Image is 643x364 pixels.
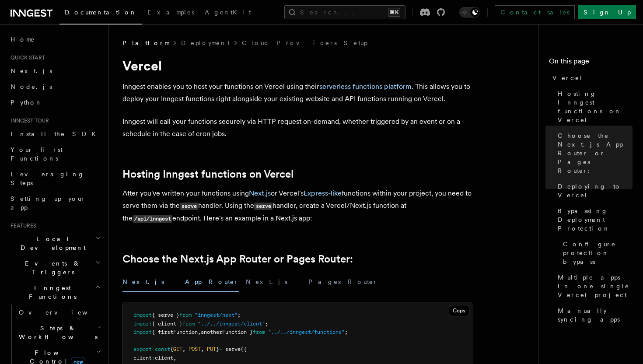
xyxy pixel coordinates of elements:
span: , [198,329,201,335]
button: Local Development [7,231,103,255]
span: } [216,346,219,352]
a: Next.js [7,63,103,79]
a: Examples [142,3,199,24]
button: Next.js - Pages Router [246,272,378,292]
a: Deploying to Vercel [554,178,633,203]
span: import [133,321,152,327]
button: Toggle dark mode [459,7,480,17]
code: serve [254,203,273,210]
a: Node.js [7,79,103,94]
a: AgentKit [199,3,256,24]
span: = [219,346,222,352]
span: Configure protection bypass [563,240,633,266]
span: Node.js [10,83,52,90]
span: client [155,355,173,361]
button: Copy [449,305,469,316]
a: Choose the Next.js App Router or Pages Router: [554,128,633,178]
span: Local Development [7,234,95,252]
span: Deploying to Vercel [558,182,633,199]
span: Setting up your app [10,195,86,211]
span: "inngest/next" [195,312,238,318]
a: Your first Functions [7,142,103,166]
span: serve [225,346,241,352]
kbd: ⌘K [388,8,400,17]
a: Manually syncing apps [554,303,633,327]
button: Events & Triggers [7,255,103,280]
a: Express-like [304,189,342,197]
span: Python [10,99,42,106]
span: ; [265,321,268,327]
span: import [133,312,152,318]
span: Documentation [65,9,137,16]
button: Search...⌘K [284,5,405,19]
button: Inngest Functions [7,280,103,304]
span: Home [10,35,35,44]
span: Quick start [7,54,45,61]
span: Inngest Functions [7,283,94,301]
span: , [173,355,176,361]
span: export [133,346,152,352]
span: Hosting Inngest functions on Vercel [558,89,633,124]
span: Examples [147,9,194,16]
span: ; [345,329,348,335]
span: , [182,346,185,352]
span: { serve } [152,312,179,318]
h1: Vercel [122,58,472,73]
a: Sign Up [578,5,636,19]
span: Your first Functions [10,146,63,162]
span: Vercel [552,73,583,82]
span: from [253,329,265,335]
span: from [182,321,195,327]
code: /api/inngest [133,215,172,223]
a: Cloud Providers Setup [242,38,367,47]
span: Inngest tour [7,117,49,124]
a: serverless functions platform [319,82,412,91]
span: "../../inngest/functions" [268,329,345,335]
span: , [201,346,204,352]
span: import [133,329,152,335]
a: Python [7,94,103,110]
a: Home [7,31,103,47]
a: Contact sales [495,5,575,19]
span: ; [238,312,241,318]
span: : [152,355,155,361]
a: Overview [15,304,103,320]
a: Install the SDK [7,126,103,142]
span: Events & Triggers [7,259,95,276]
button: Next.js - App Router [122,272,239,292]
span: Leveraging Steps [10,171,84,186]
span: Next.js [10,67,52,74]
p: Inngest will call your functions securely via HTTP request on-demand, whether triggered by an eve... [122,115,472,140]
span: Overview [19,309,109,316]
a: Documentation [59,3,142,24]
a: Hosting Inngest functions on Vercel [554,86,633,128]
h4: On this page [549,56,633,70]
a: Choose the Next.js App Router or Pages Router: [122,253,353,265]
a: Leveraging Steps [7,166,103,191]
code: serve [180,203,198,210]
span: { [170,346,173,352]
span: client [133,355,152,361]
a: Next.js [249,189,271,197]
span: PUT [207,346,216,352]
a: Bypassing Deployment Protection [554,203,633,236]
span: Platform [122,38,169,47]
span: Features [7,222,36,229]
span: Steps & Workflows [15,324,98,341]
span: { firstFunction [152,329,198,335]
button: Steps & Workflows [15,320,103,345]
a: Vercel [549,70,633,86]
p: Inngest enables you to host your functions on Vercel using their . This allows you to deploy your... [122,80,472,105]
span: { client } [152,321,182,327]
a: Setting up your app [7,191,103,215]
span: POST [189,346,201,352]
a: Hosting Inngest functions on Vercel [122,168,294,180]
a: Deployment [181,38,230,47]
span: Install the SDK [10,130,101,137]
span: GET [173,346,182,352]
span: Choose the Next.js App Router or Pages Router: [558,131,633,175]
span: Manually syncing apps [558,306,633,324]
span: AgentKit [205,9,251,16]
a: Configure protection bypass [559,236,633,269]
span: Multiple apps in one single Vercel project [558,273,633,299]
